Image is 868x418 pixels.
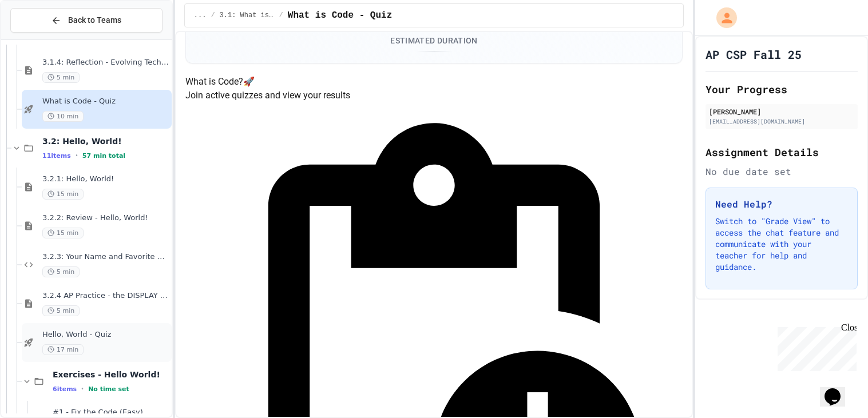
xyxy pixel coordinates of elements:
div: No due date set [706,165,858,178]
h3: Need Help? [715,197,848,211]
span: 3.2: Hello, World! [42,136,169,146]
span: 57 min total [82,152,125,160]
span: 17 min [42,344,84,355]
span: 6 items [53,385,77,393]
span: / [279,11,283,20]
div: Chat with us now!Close [5,5,79,73]
span: #1 - Fix the Code (Easy) [53,408,169,417]
span: What is Code - Quiz [288,9,392,22]
span: 11 items [42,152,71,160]
h1: AP CSP Fall 25 [706,46,802,62]
span: 3.2.4 AP Practice - the DISPLAY Procedure [42,291,169,301]
span: Exercises - Hello World! [53,369,169,380]
h2: Your Progress [706,81,858,97]
span: Back to Teams [68,14,121,26]
button: Back to Teams [10,8,162,33]
span: 3.1: What is Code? [220,11,275,20]
span: ... [194,11,207,20]
span: No time set [88,385,129,393]
p: Join active quizzes and view your results [185,89,683,102]
span: Hello, World - Quiz [42,330,169,340]
iframe: chat widget [820,372,857,407]
span: 5 min [42,266,80,277]
p: Switch to "Grade View" to access the chat feature and communicate with your teacher for help and ... [715,216,848,273]
div: [EMAIL_ADDRESS][DOMAIN_NAME] [709,117,854,126]
span: / [211,11,215,20]
span: 3.2.1: Hello, World! [42,174,169,184]
span: 15 min [42,228,84,238]
iframe: chat widget [773,323,857,371]
span: 5 min [42,72,80,83]
span: 3.1.4: Reflection - Evolving Technology [42,58,169,67]
div: Estimated Duration [390,35,477,46]
div: [PERSON_NAME] [709,106,854,117]
h4: What is Code? 🚀 [185,75,683,89]
div: My Account [704,5,740,31]
span: • [81,384,84,393]
span: What is Code - Quiz [42,97,169,106]
span: 3.2.2: Review - Hello, World! [42,213,169,223]
span: 10 min [42,111,84,122]
span: 15 min [42,189,84,200]
span: 5 min [42,305,80,316]
span: 3.2.3: Your Name and Favorite Movie [42,252,169,262]
span: • [76,151,78,160]
h2: Assignment Details [706,144,858,160]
